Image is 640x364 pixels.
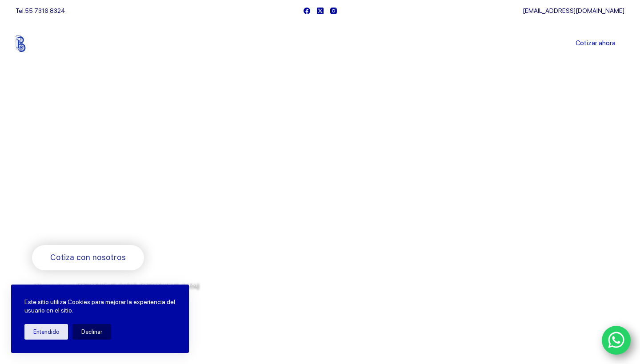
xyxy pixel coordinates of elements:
[317,8,324,14] a: X (Twitter)
[24,324,68,340] button: Entendido
[32,132,146,143] span: Bienvenido a Balerytodo®
[16,7,65,14] span: Tel.
[24,298,176,315] p: Este sitio utiliza Cookies para mejorar la experiencia del usuario en el sitio.
[25,7,65,14] a: 55 7316 8324
[304,8,310,14] a: Facebook
[72,324,111,340] button: Declinar
[330,8,337,14] a: Instagram
[32,222,208,233] span: Rodamientos y refacciones industriales
[567,35,624,52] a: Cotizar ahora
[50,251,126,264] span: Cotiza con nosotros
[32,245,144,270] a: Cotiza con nosotros
[523,7,624,14] a: [EMAIL_ADDRESS][DOMAIN_NAME]
[32,281,197,288] span: *Sucursales en [GEOGRAPHIC_DATA], [GEOGRAPHIC_DATA]
[16,35,71,52] img: Balerytodo
[216,21,425,66] nav: Menu Principal
[602,326,631,355] a: WhatsApp
[32,151,325,213] span: Somos los doctores de la industria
